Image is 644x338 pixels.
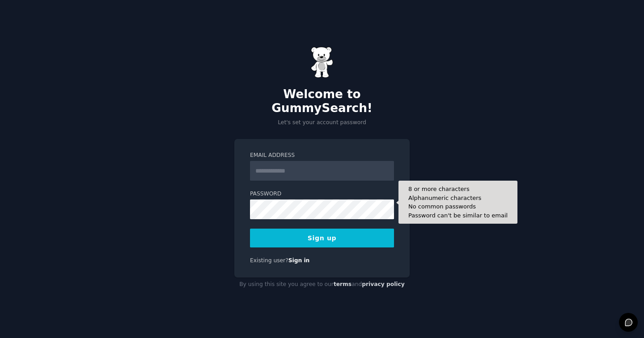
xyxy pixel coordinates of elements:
[234,87,410,116] h2: Welcome to GummySearch!
[311,47,333,78] img: Gummy Bear
[334,281,352,287] a: terms
[250,257,288,264] span: Existing user?
[288,257,310,264] a: Sign in
[250,152,394,160] label: Email Address
[362,281,405,287] a: privacy policy
[250,190,394,198] label: Password
[250,229,394,247] button: Sign up
[234,119,410,127] p: Let's set your account password
[234,277,410,292] div: By using this site you agree to our and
